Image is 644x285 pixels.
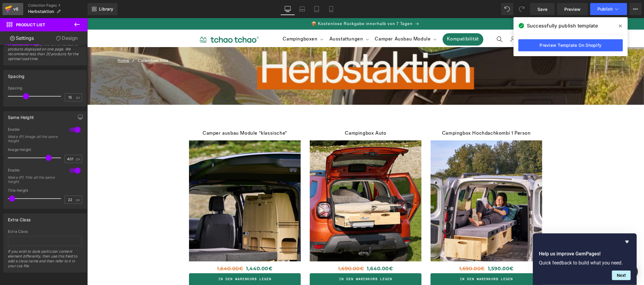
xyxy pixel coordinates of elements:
a: Laptop [295,3,309,15]
button: Hide survey [623,238,631,245]
a: in den warenkorb legen [343,255,455,269]
summary: Campingboxen [192,14,239,28]
span: px [76,198,81,202]
span: 1,690.00€ [251,248,277,253]
span: 1,640.00€ [130,248,156,253]
button: Redo [516,3,528,15]
span: Ausstattungen [242,18,276,24]
span: Campingboxen [196,18,230,24]
div: Make (P) Title all the same height. [8,175,62,184]
span: Camper Ausbau Module [288,18,344,24]
span: px [76,157,81,161]
a: Mobile [324,3,338,15]
button: Publish [590,3,627,15]
span: Kompatibilität [355,15,396,27]
img: Frame_27.svg [112,18,172,25]
summary: Ausstattungen [239,14,284,28]
div: Extra Class [8,229,82,234]
summary: Camper Ausbau Module [284,14,352,28]
span: 1,690.00€ [372,248,398,253]
summary: Suchen [406,14,419,28]
div: Help us improve GemPages! [539,238,631,280]
span: 1,590.00€ [401,246,426,255]
a: Campingbox Hochdachkombi 1 Person [355,112,444,119]
div: v6 [12,5,20,13]
img: Campingbox Auto [223,122,334,262]
a: Tablet [309,3,324,15]
h2: Help us improve GemPages! [539,250,631,258]
nav: breadcrumbs [30,35,527,50]
div: Same Height [8,111,34,120]
a: Preview Template On Shopify [518,39,623,51]
div: Enable [8,168,63,174]
button: More [630,3,642,15]
div: Title Height [8,188,82,193]
a: Design [45,31,89,45]
span: px [76,95,81,99]
span: Publish [598,7,613,11]
span: Successfully publish template [527,22,598,29]
button: Next question [612,271,631,280]
span: Herbstaktion [28,9,54,14]
a: in den warenkorb legen [223,255,334,269]
div: Make (P) Image all the same height. [8,135,62,143]
span: Library [99,6,113,12]
div: Image Height [8,148,82,152]
span: Preview [564,6,581,12]
img: Campingbox Hochdachkombi 1 Person [343,122,455,262]
span: / [42,39,50,46]
span: 1,640.00€ [280,246,306,255]
div: Spacing [8,86,82,90]
a: New Library [88,3,117,15]
span: Save [537,6,547,12]
div: In Collection Pages, this is the number of products displayed on one page. We recommend less than... [8,42,82,65]
div: Extra Class [8,214,30,222]
div: Enable [8,127,63,133]
div: Spacing [8,70,24,79]
a: in den warenkorb legen [102,255,213,269]
a: Desktop [280,3,295,15]
span: 1,440.00€ [159,246,185,255]
a: Home [30,39,42,46]
a: Camper ausbau Module "klassische“ [115,112,200,119]
span: Product List [16,22,45,27]
a: v6 [2,3,23,15]
div: If you wish to style particular content element differently, then use this field to add a class n... [8,249,82,272]
button: Undo [501,3,513,15]
p: Quick feedback to build what you need. [539,260,631,266]
a: Campingbox Auto [258,112,299,119]
a: Collection Pages [28,3,88,8]
a: Preview [557,3,588,15]
span: 📦 Kostenlose Rückgabe innerhalb von 7 Tagen [224,3,326,8]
